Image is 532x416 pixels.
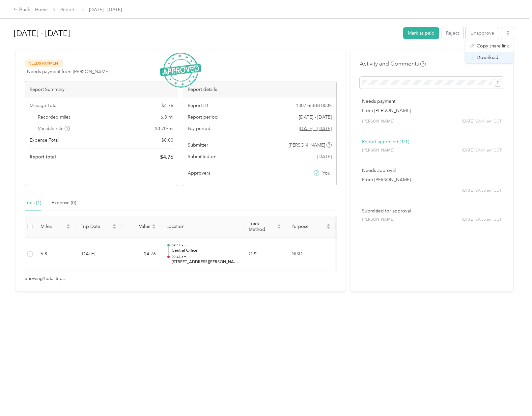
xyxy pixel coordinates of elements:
td: [DATE] [75,238,122,271]
span: Variable rate [38,125,70,132]
p: Report approved (1/1) [362,138,502,145]
button: Unapprove [466,27,499,39]
span: [DATE] 09:41 am CDT [462,119,502,125]
span: caret-up [112,223,116,227]
iframe: Everlance-gr Chat Button Frame [495,379,532,416]
span: Value [127,224,151,229]
span: Needs Payment [25,60,64,67]
p: Needs payment [362,98,502,105]
button: Reject [441,27,463,39]
span: caret-up [152,223,156,227]
span: [PERSON_NAME] [289,142,325,149]
td: 6.8 [35,238,75,271]
span: [PERSON_NAME] [362,148,394,153]
span: Expense Total [30,137,59,144]
p: Central Office [172,248,238,254]
th: Trip Date [75,216,122,238]
span: Track Method [249,221,276,232]
span: caret-down [326,226,330,230]
td: GPS [243,238,286,271]
span: Needs payment from [PERSON_NAME] [27,68,109,75]
th: Purpose [286,216,336,238]
th: Track Method [243,216,286,238]
span: 1307E63B8-0005 [296,102,332,109]
p: [STREET_ADDRESS][PERSON_NAME] [172,259,238,265]
span: [DATE] - [DATE] [89,6,122,13]
p: From [PERSON_NAME] [362,176,502,183]
span: Showing 1 total trips [25,275,65,282]
button: Mark as paid [403,27,439,39]
span: [DATE] - [DATE] [299,114,332,121]
span: caret-down [66,226,70,230]
p: From [PERSON_NAME] [362,107,502,114]
div: Back [13,6,30,14]
span: caret-up [66,223,70,227]
h1: Sep 1 - 30, 2025 [14,25,399,41]
p: Submitted for approval [362,208,502,214]
span: $ 0.70 / mi [155,125,173,132]
span: [PERSON_NAME] [362,119,394,125]
span: Approvers [188,170,210,177]
th: Value [122,216,161,238]
span: $ 0.00 [161,137,173,144]
span: Miles [41,224,65,229]
td: NISD [286,238,336,271]
span: [DATE] 09:35 am CDT [462,188,502,194]
div: Expense (0) [52,199,76,207]
span: [PERSON_NAME] [362,217,394,223]
p: 09:41 am [172,243,238,248]
span: 6.8 mi [160,114,173,121]
span: [DATE] 09:41 am CDT [462,148,502,153]
span: Submitter [188,142,208,149]
span: caret-down [152,226,156,230]
span: Report total [30,153,56,160]
span: caret-up [277,223,281,227]
span: Trip Date [81,224,111,229]
span: $ 4.76 [161,102,173,109]
div: Report details [183,81,336,97]
span: Download [477,54,498,61]
span: Report ID [188,102,208,109]
span: Pay period [188,125,210,132]
p: Needs approval [362,167,502,174]
span: [DATE] [317,153,332,160]
h4: Activity and Comments [360,60,426,68]
span: [DATE] 09:35 am CDT [462,217,502,223]
th: Location [161,216,243,238]
div: Report Summary [25,81,178,97]
a: Home [35,7,48,13]
span: caret-up [326,223,330,227]
span: You [322,170,330,177]
span: Go to pay period [299,125,332,132]
span: Copy share link [477,42,509,49]
th: Notes [336,216,360,238]
span: Report period [188,114,218,121]
span: caret-down [277,226,281,230]
span: Purpose [292,224,325,229]
span: caret-down [112,226,116,230]
span: Recorded miles [38,114,70,121]
td: $4.76 [122,238,161,271]
div: Trips (1) [25,199,41,207]
img: ApprovedStamp [160,53,201,88]
th: Miles [35,216,75,238]
span: Submitted on [188,153,216,160]
a: Reports [60,7,76,13]
span: $ 4.76 [160,153,173,161]
p: 09:48 am [172,255,238,259]
span: Mileage Total [30,102,57,109]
